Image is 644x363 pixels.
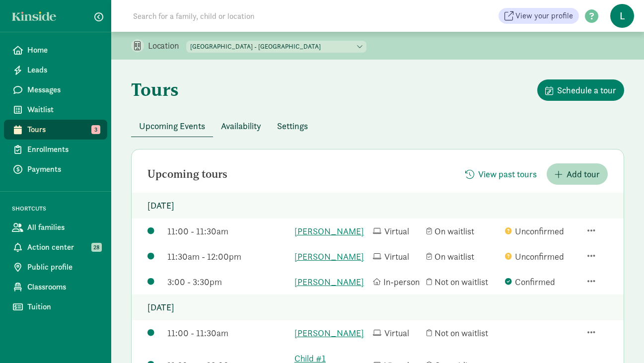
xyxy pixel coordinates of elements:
div: Unconfirmed [505,250,578,263]
span: Action center [27,241,99,253]
div: Not on waitlist [427,275,500,289]
a: Tuition [4,297,107,317]
a: Leads [4,60,107,80]
div: On waitlist [427,224,500,238]
a: Classrooms [4,277,107,297]
button: Availability [213,115,269,137]
span: Messages [27,84,99,96]
span: View past tours [478,167,537,181]
span: Tours [27,124,99,136]
div: Not on waitlist [427,326,500,340]
button: Add tour [547,163,608,185]
button: Settings [269,115,316,137]
div: Confirmed [505,275,578,289]
button: Schedule a tour [537,79,624,101]
iframe: Chat Widget [594,315,644,363]
button: Upcoming Events [131,115,213,137]
div: On waitlist [427,250,500,263]
p: Location [148,40,186,52]
span: Leads [27,64,99,76]
span: Enrollments [27,144,99,155]
a: [PERSON_NAME] [294,275,368,289]
div: 11:30am - 12:00pm [167,250,289,263]
a: [PERSON_NAME] [294,250,368,263]
span: L [610,4,634,28]
a: Waitlist [4,100,107,120]
span: Waitlist [27,104,99,116]
span: 28 [91,243,102,252]
h2: Upcoming tours [147,168,227,180]
a: Tours 3 [4,120,107,140]
a: Enrollments [4,140,107,159]
a: Public profile [4,257,107,277]
div: 11:00 - 11:30am [167,326,289,340]
span: Add tour [567,167,600,181]
div: Virtual [373,250,422,263]
a: Messages [4,80,107,100]
div: Virtual [373,224,422,238]
span: Upcoming Events [139,119,205,133]
span: Availability [221,119,261,133]
span: 3 [91,125,100,134]
span: Public profile [27,261,99,273]
button: View past tours [457,163,545,185]
a: Home [4,40,107,60]
div: Virtual [373,326,422,340]
h1: Tours [131,79,179,99]
a: View your profile [499,8,579,24]
span: View your profile [515,10,573,22]
a: Payments [4,159,107,179]
span: Schedule a tour [557,83,616,97]
a: View past tours [457,169,545,180]
span: Tuition [27,301,99,313]
p: [DATE] [132,193,624,218]
div: In-person [373,275,422,289]
span: Payments [27,163,99,175]
div: Unconfirmed [505,224,578,238]
a: [PERSON_NAME] [294,326,368,340]
a: [PERSON_NAME] [294,224,368,238]
a: All families [4,218,107,237]
span: Settings [277,119,308,133]
p: [DATE] [132,294,624,320]
input: Search for a family, child or location [127,6,406,26]
span: Classrooms [27,281,99,293]
a: Action center 28 [4,237,107,257]
span: All families [27,221,99,233]
div: 11:00 - 11:30am [167,224,289,238]
div: 3:00 - 3:30pm [167,275,289,289]
span: Home [27,44,99,56]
